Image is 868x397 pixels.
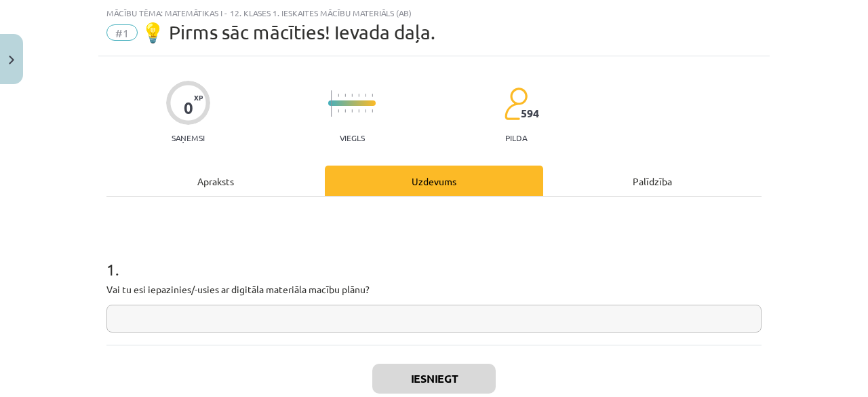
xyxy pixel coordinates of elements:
[106,8,762,18] div: Mācību tēma: Matemātikas i - 12. klases 1. ieskaites mācību materiāls (ab)
[166,133,210,143] p: Saņemsi
[325,166,543,196] div: Uzdevums
[106,166,325,196] div: Apraksts
[338,94,339,97] img: icon-short-line-57e1e144782c952c97e751825c79c345078a6d821885a25fce030b3d8c18986b.svg
[340,133,365,143] p: Viegls
[365,109,366,113] img: icon-short-line-57e1e144782c952c97e751825c79c345078a6d821885a25fce030b3d8c18986b.svg
[344,94,346,97] img: icon-short-line-57e1e144782c952c97e751825c79c345078a6d821885a25fce030b3d8c18986b.svg
[344,109,346,113] img: icon-short-line-57e1e144782c952c97e751825c79c345078a6d821885a25fce030b3d8c18986b.svg
[372,109,373,113] img: icon-short-line-57e1e144782c952c97e751825c79c345078a6d821885a25fce030b3d8c18986b.svg
[358,94,359,97] img: icon-short-line-57e1e144782c952c97e751825c79c345078a6d821885a25fce030b3d8c18986b.svg
[331,90,332,117] img: icon-long-line-d9ea69661e0d244f92f715978eff75569469978d946b2353a9bb055b3ed8787d.svg
[106,24,138,41] span: #1
[504,87,528,121] img: students-c634bb4e5e11cddfef0936a35e636f08e4e9abd3cc4e673bd6f9a4125e45ecb1.svg
[505,133,527,143] p: pilda
[543,166,762,196] div: Palīdzība
[106,236,762,278] h1: 1 .
[358,109,359,113] img: icon-short-line-57e1e144782c952c97e751825c79c345078a6d821885a25fce030b3d8c18986b.svg
[372,94,373,97] img: icon-short-line-57e1e144782c952c97e751825c79c345078a6d821885a25fce030b3d8c18986b.svg
[194,94,203,101] span: XP
[141,21,435,43] span: 💡 Pirms sāc mācīties! Ievada daļa.
[351,94,353,97] img: icon-short-line-57e1e144782c952c97e751825c79c345078a6d821885a25fce030b3d8c18986b.svg
[365,94,366,97] img: icon-short-line-57e1e144782c952c97e751825c79c345078a6d821885a25fce030b3d8c18986b.svg
[106,282,762,297] p: Vai tu esi iepazinies/-usies ar digitāla materiāla macību plānu?
[9,56,14,64] img: icon-close-lesson-0947bae3869378f0d4975bcd49f059093ad1ed9edebbc8119c70593378902aed.svg
[521,107,539,119] span: 594
[338,109,339,113] img: icon-short-line-57e1e144782c952c97e751825c79c345078a6d821885a25fce030b3d8c18986b.svg
[184,98,193,117] div: 0
[372,364,496,394] button: Iesniegt
[351,109,353,113] img: icon-short-line-57e1e144782c952c97e751825c79c345078a6d821885a25fce030b3d8c18986b.svg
